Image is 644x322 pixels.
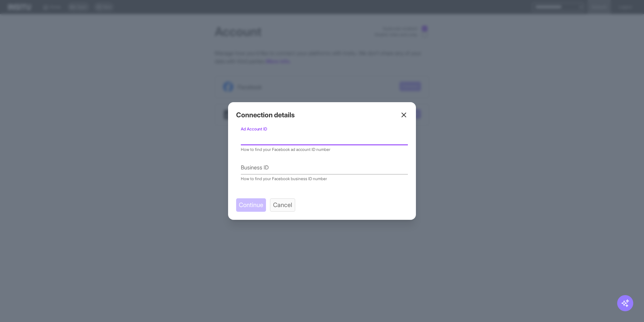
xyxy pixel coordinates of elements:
span: You cannot perform this action [236,198,266,212]
a: How to find your Facebook business ID number [241,176,327,181]
label: Ad Account ID [241,126,267,132]
h2: Connection details [236,110,295,120]
button: Cancel [270,198,295,212]
button: Continue [236,198,266,212]
span: Cancel [273,200,292,210]
span: Continue [239,200,263,210]
a: How to find your Facebook ad account ID number [241,147,330,152]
